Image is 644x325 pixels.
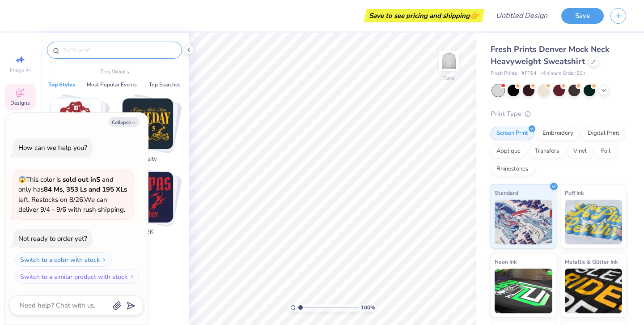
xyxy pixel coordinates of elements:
div: Digital Print [582,127,625,140]
span: 👉 [470,10,479,21]
strong: sold out in S [63,175,100,184]
span: Puff Ink [565,188,584,197]
div: How can we help you? [18,143,87,152]
div: Foil [595,145,616,158]
button: Stack Card Button Varsity [117,98,184,167]
button: Stack Card Button Classic [45,98,112,167]
span: 100 % [361,304,375,312]
button: Most Popular Events [84,80,140,89]
button: Top Styles [46,80,78,89]
input: Try "Alpha" [62,46,176,55]
span: This color is and only has left . Restocks on 8/26. We can deliver 9/4 - 9/6 with rush shipping. [18,175,127,214]
button: Collapse [109,117,139,127]
span: 😱 [18,175,26,184]
input: Untitled Design [489,7,555,25]
img: Neon Ink [495,269,552,313]
span: Fresh Prints [491,70,517,77]
button: Switch to a similar product with stock [15,269,140,284]
div: Vinyl [568,145,593,158]
div: Not ready to order yet? [18,234,87,243]
div: Print Type [491,109,626,119]
span: Image AI [10,66,31,73]
div: Transfers [529,145,565,158]
p: This Week's [100,68,129,76]
div: Applique [491,145,526,158]
span: Minimum Order: 50 + [541,70,586,77]
img: Switch to a color with stock [102,257,107,262]
img: Back [440,52,458,70]
div: Rhinestones [491,162,534,176]
span: Metallic & Glitter Ink [565,257,618,266]
div: Back [443,74,455,82]
button: Stack Card Button Y2K [117,171,184,240]
img: Metallic & Glitter Ink [565,269,623,313]
img: Switch to a similar product with stock [129,274,135,279]
span: Fresh Prints Denver Mock Neck Heavyweight Sweatshirt [491,44,610,67]
div: Save to see pricing and shipping [366,9,482,22]
div: Embroidery [537,127,579,140]
span: Designs [10,99,30,107]
span: Standard [495,188,518,197]
strong: 84 Ms, 353 Ls and 195 XLs [44,185,127,194]
button: Switch to a color with stock [15,252,112,267]
button: Top Searches [146,80,183,89]
div: Screen Print [491,127,534,140]
img: Standard [495,200,552,244]
span: # FP94 [521,70,537,77]
span: Neon Ink [495,257,517,266]
img: Varsity [123,98,173,149]
img: Puff Ink [565,200,623,244]
button: Save [561,8,604,24]
img: Classic [51,98,101,149]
